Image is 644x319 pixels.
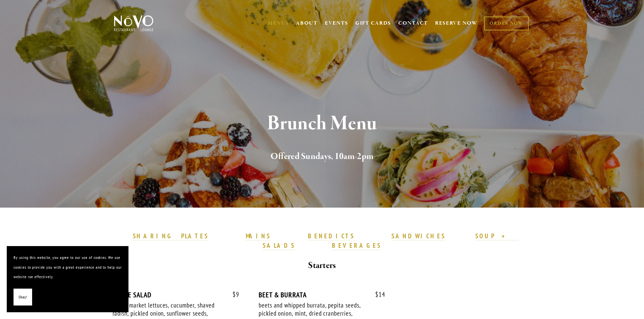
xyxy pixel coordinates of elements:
[296,20,318,27] a: ABOUT
[435,17,478,30] a: RESERVE NOW
[259,291,385,299] div: BEET & BURRATA
[233,290,236,298] span: $
[268,20,289,27] a: MENUS
[133,232,209,240] strong: SHARING PLATES
[332,241,381,250] a: BEVERAGES
[113,15,155,32] img: Novo Restaurant &amp; Lounge
[125,113,519,135] h1: Brunch Menu
[14,253,122,282] p: By using this website, you agree to our use of cookies. We use cookies to provide you with a grea...
[398,17,428,30] a: CONTACT
[14,289,32,306] button: Okay!
[355,17,391,30] a: GIFT CARDS
[484,17,528,30] a: ORDER NOW
[246,232,271,241] a: MAINS
[325,20,348,27] a: EVENTS
[19,292,27,302] span: Okay!
[133,232,209,241] a: SHARING PLATES
[7,246,128,312] section: Cookie banner
[391,232,446,241] a: SANDWICHES
[125,150,519,164] h2: Offered Sundays, 10am-2pm
[263,232,519,250] a: SOUP + SALADS
[308,260,336,271] strong: Starters
[246,232,271,240] strong: MAINS
[308,232,355,241] a: BENEDICTS
[375,290,379,298] span: $
[368,291,385,298] span: 14
[391,232,446,240] strong: SANDWICHES
[113,291,239,299] div: HOUSE SALAD
[332,241,381,249] strong: BEVERAGES
[308,232,355,240] strong: BENEDICTS
[226,291,239,298] span: 9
